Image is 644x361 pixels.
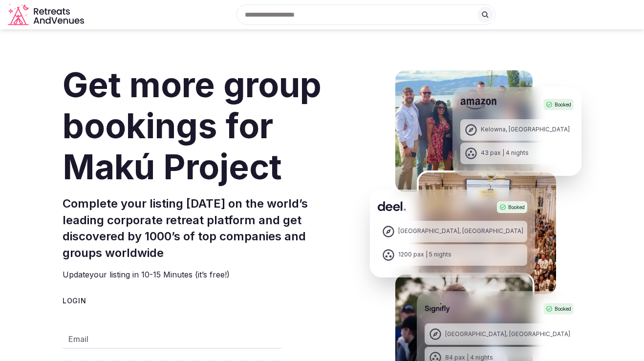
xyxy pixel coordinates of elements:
div: Booked [543,303,574,315]
div: 43 pax | 4 nights [481,149,529,157]
img: Amazon Kelowna Retreat [393,68,535,194]
h1: Get more group bookings for Makú Project [63,64,346,188]
div: [GEOGRAPHIC_DATA], [GEOGRAPHIC_DATA] [445,330,570,339]
h2: Complete your listing [DATE] on the world’s leading corporate retreat platform and get discovered... [63,195,346,261]
svg: Retreats and Venues company logo [8,4,86,26]
div: Booked [543,99,574,110]
div: Login [63,296,346,306]
div: Booked [497,201,527,213]
div: Kelowna, [GEOGRAPHIC_DATA] [481,126,570,134]
div: 1200 pax | 5 nights [398,251,451,259]
div: [GEOGRAPHIC_DATA], [GEOGRAPHIC_DATA] [398,227,523,235]
a: Visit the homepage [8,4,86,26]
p: Update your listing in 10-15 Minutes (it’s free!) [63,269,346,280]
